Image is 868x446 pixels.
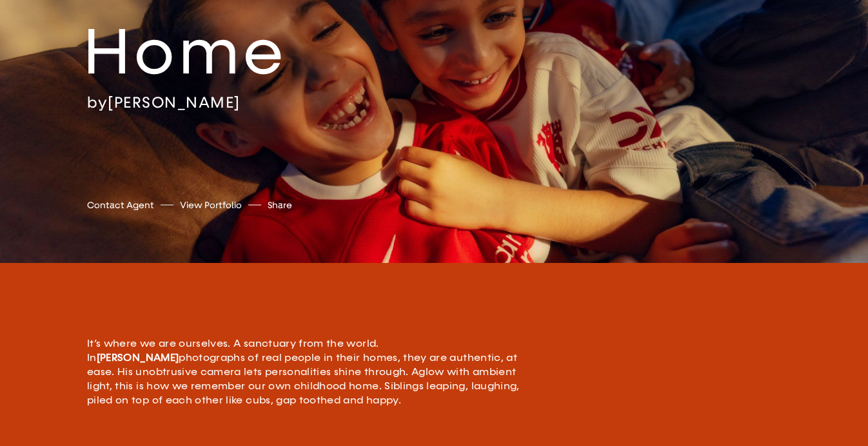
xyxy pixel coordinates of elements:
button: Share [268,197,292,214]
strong: [PERSON_NAME] [97,351,179,364]
p: It’s where we are ourselves. A sanctuary from the world. In photographs of real people in their h... [87,336,538,407]
a: View Portfolio [180,199,242,212]
span: by [87,93,108,112]
a: [PERSON_NAME] [108,93,241,112]
h2: Home [83,12,374,93]
a: Contact Agent [87,199,154,212]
